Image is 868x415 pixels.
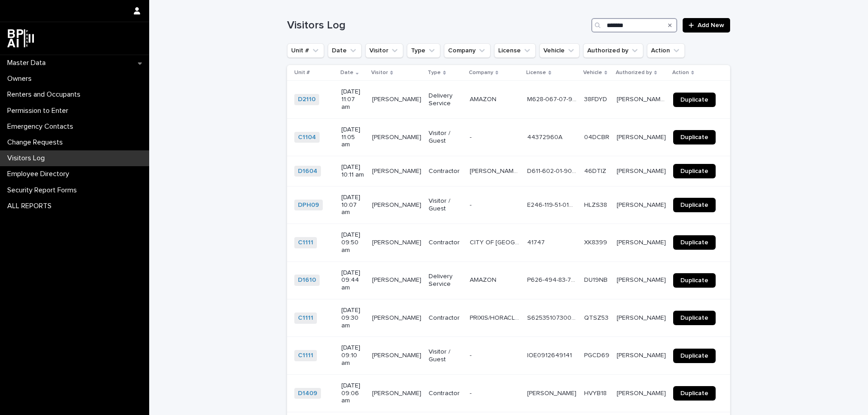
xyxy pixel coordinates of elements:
p: Change Requests [4,138,70,147]
p: AMAZON [470,275,498,284]
p: Adrian Gonzalo Quinteros [617,132,668,141]
p: Emergency Contacts [4,122,80,131]
img: dwgmcNfxSF6WIOOXiGgu [7,29,34,47]
a: Duplicate [673,311,716,325]
p: EDUARDO RIBAS [372,388,423,397]
input: Search [591,18,677,33]
p: HLZS38 [584,200,609,209]
p: - [470,388,473,397]
a: Duplicate [673,198,716,212]
span: Duplicate [680,134,708,140]
p: [DATE] 09:50 am [341,231,365,254]
p: [DATE] 11:05 am [341,126,365,149]
p: Action [672,68,689,78]
p: Type [428,68,441,78]
a: C1104 [298,134,316,141]
p: Rebecca Samandar [617,237,668,247]
p: Authorized by [616,68,652,78]
p: [DATE] 09:06 am [341,382,365,405]
a: DPH09 [298,201,319,209]
p: CARLOS ESCOLAR [372,200,423,209]
p: Owners [4,75,39,83]
p: License [526,68,546,78]
button: Action [647,43,685,58]
span: Duplicate [680,97,708,103]
button: License [494,43,536,58]
p: Master Data [4,59,53,67]
p: Company [469,68,493,78]
p: [PERSON_NAME] POWER [470,166,522,175]
p: P626-494-83-700-0 [527,275,578,284]
button: Vehicle [539,43,580,58]
p: Visitors Log [4,154,52,163]
p: Visitor [371,68,388,78]
p: M628-067-07-900-0 [527,94,578,103]
tr: C1111 [DATE] 09:30 am[PERSON_NAME][PERSON_NAME] ContractorPRIXIS/HORACLESPRIXIS/HORACLES S6253510... [287,299,730,336]
p: EDUARDO RIBAS [527,388,578,397]
span: Add New [698,22,724,28]
span: Duplicate [680,239,708,246]
p: Vehicle [583,68,602,78]
button: Authorized by [583,43,643,58]
p: REINER DUENAS [372,166,423,175]
p: 46DTIZ [584,166,608,175]
p: Unit # [294,68,310,78]
p: ROSA ORBEGOSO [617,275,668,284]
tr: C1111 [DATE] 09:50 am[PERSON_NAME][PERSON_NAME] ContractorCITY OF [GEOGRAPHIC_DATA]CITY OF [GEOGR... [287,224,730,261]
a: C1111 [298,352,313,359]
p: Contractor [429,239,462,247]
a: Duplicate [673,93,716,107]
a: D1409 [298,390,317,397]
p: DU19NB [584,275,609,284]
a: C1111 [298,314,313,322]
p: ALL REPORTS [4,202,59,210]
p: [DATE] 09:10 am [341,344,365,367]
p: Delivery Service [429,92,462,107]
p: Contractor [429,390,462,397]
p: Natalia Figueroa Ortelli [617,94,668,103]
a: D1610 [298,276,316,284]
tr: D2110 [DATE] 11:07 am[PERSON_NAME][PERSON_NAME] Delivery ServiceAMAZONAMAZON M628-067-07-900-0M62... [287,81,730,118]
p: 04DCBR [584,132,611,141]
p: [DATE] 09:30 am [341,307,365,329]
a: Duplicate [673,235,716,250]
span: Duplicate [680,202,708,208]
tr: C1111 [DATE] 09:10 am[PERSON_NAME][PERSON_NAME] Visitor / Guest-- IOE0912649141IOE0912649141 PGCD... [287,337,730,374]
p: IOE0912649141 [527,350,574,359]
p: Renters and Occupants [4,90,88,99]
tr: D1604 [DATE] 10:11 am[PERSON_NAME][PERSON_NAME] Contractor[PERSON_NAME] POWER[PERSON_NAME] POWER ... [287,156,730,187]
p: 41747 [527,237,547,247]
p: GUILLERMO CAMPOS [617,388,668,397]
p: JONH ACEVEDO [372,350,423,359]
span: Duplicate [680,315,708,321]
p: - [470,200,473,209]
p: EDUARDO RUIZ [372,132,423,141]
p: Contractor [429,314,462,322]
tr: DPH09 [DATE] 10:07 am[PERSON_NAME][PERSON_NAME] Visitor / Guest-- E246-119-51-010-0E246-119-51-01... [287,186,730,224]
p: QTSZ53 [584,312,610,322]
p: Contractor [429,168,462,175]
tr: D1409 [DATE] 09:06 am[PERSON_NAME][PERSON_NAME] Contractor-- [PERSON_NAME][PERSON_NAME] HVYB18HVY... [287,374,730,412]
p: CITY OF [GEOGRAPHIC_DATA] [470,237,522,247]
p: Delivery Service [429,273,462,288]
p: STELLA HOLMES [617,200,668,209]
h1: Visitors Log [287,19,588,32]
p: Rebecca Samandar [617,312,668,322]
button: Type [407,43,440,58]
p: XK8399 [584,237,609,247]
p: E246-119-51-010-0 [527,200,578,209]
a: Duplicate [673,349,716,363]
p: - [470,132,473,141]
button: Visitor [365,43,403,58]
span: Duplicate [680,390,708,396]
a: D2110 [298,96,316,103]
p: Permission to Enter [4,107,75,115]
p: Visitor / Guest [429,197,462,213]
p: S62535107300-0 [527,312,578,322]
span: Duplicate [680,277,708,284]
p: Visitor / Guest [429,130,462,145]
a: C1111 [298,239,313,247]
a: Add New [683,18,730,33]
p: [DATE] 11:07 am [341,88,365,111]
